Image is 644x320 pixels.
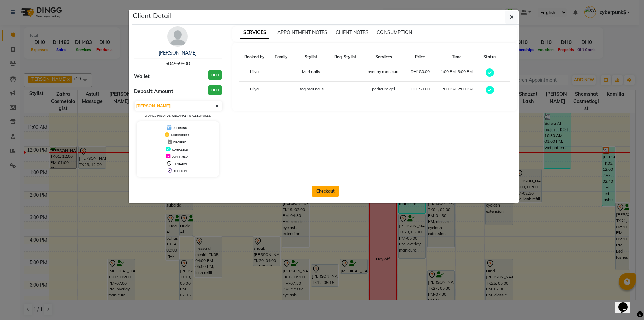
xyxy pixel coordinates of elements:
td: - [329,64,362,82]
span: CLIENT NOTES [336,29,369,35]
span: UPCOMING [173,126,187,130]
span: 504569800 [165,61,190,67]
div: DH150.00 [410,86,431,92]
span: COMPLETED [172,148,188,151]
th: Status [479,50,501,64]
span: DROPPED [173,141,186,144]
td: Lilya [239,82,270,99]
small: Change in status will apply to all services. [145,114,211,117]
div: DH180.00 [410,68,431,75]
span: IN PROGRESS [171,134,189,137]
h5: Client Detail [133,11,172,21]
th: Family [270,50,292,64]
button: Checkout [312,186,339,197]
span: CONFIRMED [172,155,188,158]
span: CONSUMPTION [377,29,412,35]
span: Meri nails [302,69,320,74]
th: Time [435,50,479,64]
iframe: chat widget [615,293,637,313]
h3: DH0 [208,85,222,95]
span: Wallet [134,73,150,80]
th: Stylist [292,50,329,64]
th: Price [406,50,435,64]
span: CHECK-IN [174,169,187,173]
div: overlay manicure [366,68,401,75]
th: Booked by [239,50,270,64]
span: Deposit Amount [134,88,173,95]
span: SERVICES [240,27,269,39]
div: pedicure gel [366,86,401,92]
th: Req. Stylist [329,50,362,64]
td: - [270,82,292,99]
td: - [329,82,362,99]
td: - [270,64,292,82]
img: avatar [167,26,188,47]
span: Begimai nails [298,86,324,91]
td: Lilya [239,64,270,82]
td: 1:00 PM-2:00 PM [435,82,479,99]
span: TENTATIVE [173,162,188,166]
th: Services [362,50,406,64]
span: APPOINTMENT NOTES [277,29,327,35]
td: 1:00 PM-3:00 PM [435,64,479,82]
h3: DH0 [208,70,222,80]
a: [PERSON_NAME] [159,50,197,56]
